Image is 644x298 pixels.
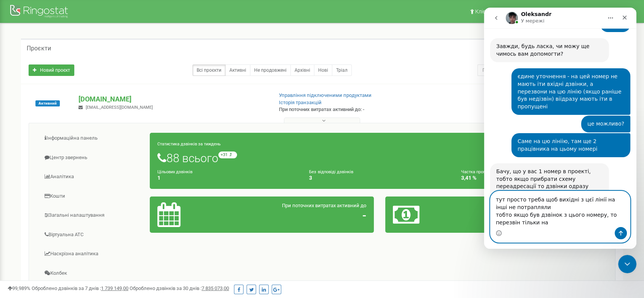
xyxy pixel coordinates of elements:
a: Віртуальна АТС [35,226,150,244]
a: Нові [314,64,332,76]
span: Активний [35,100,60,106]
small: Без відповіді дзвінків [309,169,353,174]
p: При поточних витратах активний до: - [279,106,417,113]
a: Наскрізна аналітика [35,245,150,263]
span: При поточних витратах активний до [282,203,366,208]
a: Інформаційна панель [35,129,150,148]
a: Кошти [35,187,150,206]
h4: 3,41 % [461,175,602,181]
a: Новий проєкт [29,64,74,76]
a: Всі проєкти [192,64,226,76]
a: Історія транзакцій [279,100,322,105]
span: [EMAIL_ADDRESS][DOMAIN_NAME] [86,105,153,110]
a: Аналiтика [35,168,150,186]
h5: Проєкти [27,45,51,52]
h1: 88 всього [157,151,602,164]
iframe: Intercom live chat [484,8,636,249]
h4: 1 [157,175,298,181]
a: Архівні [290,64,314,76]
h4: 3 [309,175,450,181]
span: Оброблено дзвінків за 7 днів : [32,285,128,291]
h2: - [231,209,366,222]
img: Ringostat Logo [10,3,70,21]
span: Клієнти [475,8,495,14]
a: Центр звернень [35,148,150,167]
a: Не продовжені [250,64,291,76]
p: [DOMAIN_NAME] [78,94,266,104]
small: Цільових дзвінків [157,169,192,174]
small: Статистика дзвінків за тиждень [157,142,221,147]
a: Загальні налаштування [35,206,150,225]
a: Управління підключеними продуктами [279,92,372,98]
small: +31 [218,151,237,158]
a: Тріал [332,64,352,76]
iframe: Intercom live chat [618,255,636,273]
h2: 5,00 $ [466,209,602,222]
span: 99,989% [8,285,30,291]
u: 7 835 073,00 [202,285,229,291]
a: Колбек [35,264,150,283]
u: 1 739 149,00 [101,285,128,291]
span: Оброблено дзвінків за 30 днів : [130,285,229,291]
a: Активні [225,64,250,76]
small: Частка пропущених дзвінків [461,169,517,174]
input: Пошук [477,64,582,76]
